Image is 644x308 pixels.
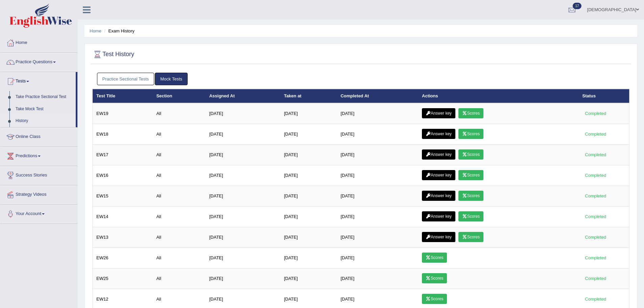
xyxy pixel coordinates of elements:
[152,103,206,124] td: All
[458,211,483,221] a: Scores
[93,89,153,103] th: Test Title
[206,248,280,268] td: [DATE]
[422,294,447,304] a: Scores
[582,110,609,117] div: Completed
[152,165,206,186] td: All
[337,89,418,103] th: Completed At
[206,103,280,124] td: [DATE]
[422,191,455,201] a: Answer key
[337,207,418,227] td: [DATE]
[0,185,77,202] a: Strategy Videos
[206,124,280,145] td: [DATE]
[97,73,154,85] a: Practice Sectional Tests
[280,165,337,186] td: [DATE]
[422,129,455,139] a: Answer key
[582,295,609,303] div: Completed
[92,49,134,60] h2: Test History
[152,248,206,268] td: All
[206,186,280,207] td: [DATE]
[93,103,153,124] td: EW19
[337,165,418,186] td: [DATE]
[422,211,455,221] a: Answer key
[152,207,206,227] td: All
[280,248,337,268] td: [DATE]
[0,205,77,221] a: Your Account
[155,73,188,85] a: Mock Tests
[0,72,76,89] a: Tests
[93,186,153,207] td: EW15
[573,3,581,9] span: 17
[152,227,206,248] td: All
[418,89,578,103] th: Actions
[280,227,337,248] td: [DATE]
[206,89,280,103] th: Assigned At
[337,145,418,165] td: [DATE]
[458,232,483,242] a: Scores
[337,268,418,289] td: [DATE]
[152,186,206,207] td: All
[93,124,153,145] td: EW18
[280,186,337,207] td: [DATE]
[0,166,77,183] a: Success Stories
[582,172,609,179] div: Completed
[280,207,337,227] td: [DATE]
[280,103,337,124] td: [DATE]
[422,108,455,118] a: Answer key
[13,103,76,115] a: Take Mock Test
[93,248,153,268] td: EW26
[0,127,77,144] a: Online Class
[13,91,76,103] a: Take Practice Sectional Test
[582,192,609,199] div: Completed
[93,145,153,165] td: EW17
[206,268,280,289] td: [DATE]
[337,248,418,268] td: [DATE]
[102,28,135,34] li: Exam History
[93,165,153,186] td: EW16
[280,124,337,145] td: [DATE]
[93,207,153,227] td: EW14
[582,131,609,138] div: Completed
[422,170,455,180] a: Answer key
[582,151,609,158] div: Completed
[152,268,206,289] td: All
[280,268,337,289] td: [DATE]
[206,227,280,248] td: [DATE]
[206,145,280,165] td: [DATE]
[458,191,483,201] a: Scores
[90,28,101,33] a: Home
[458,129,483,139] a: Scores
[422,232,455,242] a: Answer key
[280,89,337,103] th: Taken at
[337,227,418,248] td: [DATE]
[0,53,77,70] a: Practice Questions
[206,207,280,227] td: [DATE]
[93,227,153,248] td: EW13
[93,268,153,289] td: EW25
[337,186,418,207] td: [DATE]
[458,170,483,180] a: Scores
[582,254,609,261] div: Completed
[280,145,337,165] td: [DATE]
[337,103,418,124] td: [DATE]
[422,253,447,263] a: Scores
[458,149,483,160] a: Scores
[582,275,609,282] div: Completed
[13,115,76,127] a: History
[458,108,483,118] a: Scores
[152,124,206,145] td: All
[152,89,206,103] th: Section
[582,213,609,220] div: Completed
[422,273,447,283] a: Scores
[152,145,206,165] td: All
[422,149,455,160] a: Answer key
[582,234,609,241] div: Completed
[337,124,418,145] td: [DATE]
[0,147,77,164] a: Predictions
[206,165,280,186] td: [DATE]
[579,89,629,103] th: Status
[0,33,77,50] a: Home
